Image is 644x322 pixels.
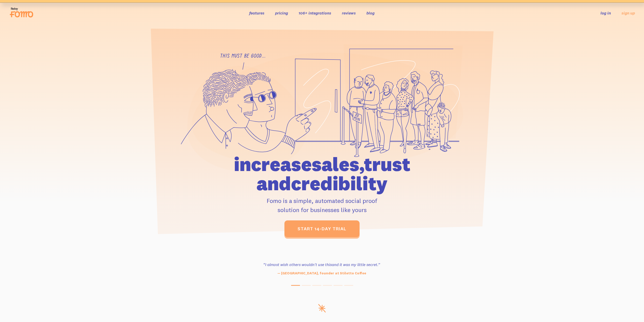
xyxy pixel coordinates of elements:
h1: increase sales, trust and credibility [205,155,439,193]
a: log in [600,10,611,15]
h3: “I almost wish others wouldn't use this and it was my little secret.” [253,261,391,268]
p: Fomo is a simple, automated social proof solution for businesses like yours [205,196,439,214]
a: 106+ integrations [299,10,331,15]
a: start 14-day trial [284,220,360,237]
a: features [249,10,264,15]
a: blog [366,10,375,15]
a: pricing [275,10,288,15]
p: — [GEOGRAPHIC_DATA], founder at Stiletto Coffee [253,271,391,276]
a: sign up [621,10,635,16]
a: reviews [342,10,356,15]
